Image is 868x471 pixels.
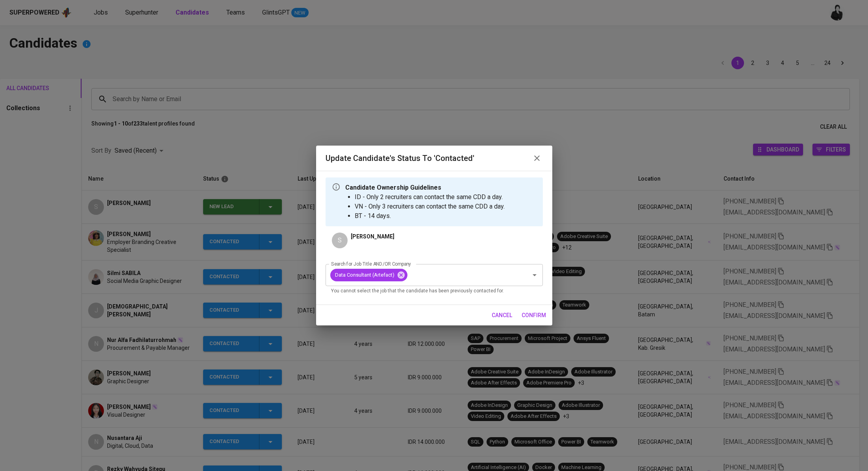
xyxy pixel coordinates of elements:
[518,308,549,323] button: confirm
[330,269,407,281] div: Data Consultant (Artefact)
[355,211,505,221] li: BT - 14 days.
[355,202,505,211] li: VN - Only 3 recruiters can contact the same CDD a day.
[345,183,505,192] p: Candidate Ownership Guidelines
[489,308,515,323] button: cancel
[522,310,546,320] span: confirm
[355,192,505,202] li: ID - Only 2 recruiters can contact the same CDD a day.
[330,271,399,279] span: Data Consultant (Artefact)
[351,233,394,240] p: [PERSON_NAME]
[331,287,537,295] p: You cannot select the job that the candidate has been previously contacted for.
[332,233,348,248] div: S
[529,270,540,281] button: Open
[326,152,474,164] h6: Update Candidate's Status to 'Contacted'
[492,310,512,320] span: cancel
